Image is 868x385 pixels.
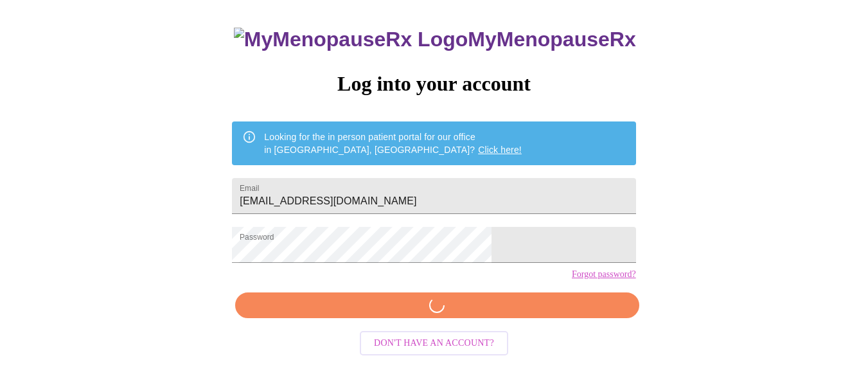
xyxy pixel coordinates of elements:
[234,28,636,51] h3: MyMenopauseRx
[232,72,635,96] h3: Log into your account
[234,28,468,51] img: MyMenopauseRx Logo
[572,269,636,280] a: Forgot password?
[374,336,494,352] span: Don't have an account?
[478,145,522,155] a: Click here!
[357,337,511,348] a: Don't have an account?
[264,125,522,161] div: Looking for the in person patient portal for our office in [GEOGRAPHIC_DATA], [GEOGRAPHIC_DATA]?
[360,331,508,356] button: Don't have an account?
